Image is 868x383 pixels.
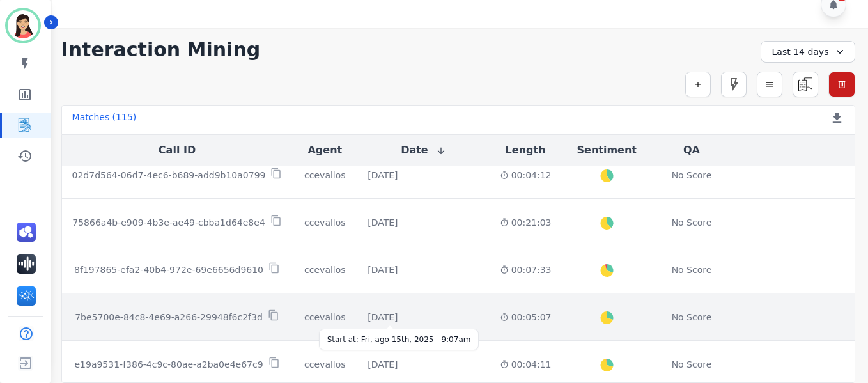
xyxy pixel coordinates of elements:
[672,169,712,182] div: No Score
[368,263,398,276] div: [DATE]
[672,358,712,371] div: No Score
[368,311,398,324] div: [DATE]
[672,263,712,276] div: No Score
[577,143,637,158] button: Sentiment
[506,143,546,158] button: Length
[368,169,398,182] div: [DATE]
[761,41,855,63] div: Last 14 days
[72,111,137,129] div: Matches ( 115 )
[302,169,347,182] div: ccevallos
[500,311,552,324] div: 00:05:07
[672,311,712,324] div: No Score
[8,10,38,41] img: Bordered avatar
[500,169,552,182] div: 00:04:12
[72,169,266,182] p: 02d7d564-06d7-4ec6-b689-add9b10a0799
[159,143,196,158] button: Call ID
[500,358,552,371] div: 00:04:11
[683,143,700,158] button: QA
[302,358,347,371] div: ccevallos
[302,311,347,324] div: ccevallos
[368,216,398,229] div: [DATE]
[302,263,347,276] div: ccevallos
[307,143,342,158] button: Agent
[61,38,261,61] h1: Interaction Mining
[672,216,712,229] div: No Score
[500,263,552,276] div: 00:07:33
[327,334,471,345] div: Start at: Fri, ago 15th, 2025 - 9:07am
[500,216,552,229] div: 00:21:03
[368,358,398,371] div: [DATE]
[72,216,265,229] p: 75866a4b-e909-4b3e-ae49-cbba1d64e8e4
[74,358,263,371] p: e19a9531-f386-4c9c-80ae-a2ba0e4e67c9
[75,311,263,324] p: 7be5700e-84c8-4e69-a266-29948f6c2f3d
[74,263,263,276] p: 8f197865-efa2-40b4-972e-69e6656d9610
[401,143,446,158] button: Date
[302,216,347,229] div: ccevallos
